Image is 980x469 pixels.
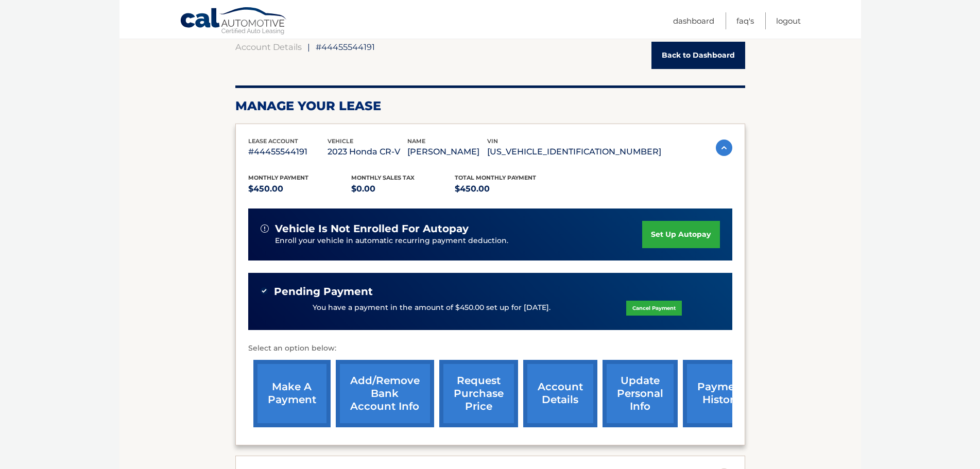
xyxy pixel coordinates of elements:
span: #44455544191 [316,42,375,52]
span: lease account [248,137,298,145]
span: Monthly Payment [248,174,308,181]
span: Monthly sales Tax [351,174,415,181]
a: Add/Remove bank account info [336,360,434,427]
p: #44455544191 [248,145,328,159]
img: accordion-active.svg [716,140,732,156]
a: FAQ's [736,12,754,29]
span: vehicle is not enrolled for autopay [275,222,469,235]
span: Pending Payment [274,285,373,298]
a: Back to Dashboard [651,42,745,69]
p: 2023 Honda CR-V [328,145,407,159]
a: Logout [776,12,801,29]
p: $450.00 [248,182,352,196]
a: Cal Automotive [180,7,288,37]
span: vin [487,137,498,145]
p: [US_VEHICLE_IDENTIFICATION_NUMBER] [487,145,661,159]
h2: Manage Your Lease [235,98,745,114]
p: $0.00 [351,182,455,196]
a: Dashboard [673,12,714,29]
p: You have a payment in the amount of $450.00 set up for [DATE]. [313,302,551,314]
p: [PERSON_NAME] [407,145,487,159]
a: Account Details [235,42,302,52]
p: Select an option below: [248,342,732,355]
a: Cancel Payment [626,301,682,316]
a: request purchase price [439,360,518,427]
img: check-green.svg [261,287,268,294]
a: account details [523,360,597,427]
a: make a payment [253,360,331,427]
span: Total Monthly Payment [455,174,536,181]
span: name [407,137,425,145]
span: vehicle [328,137,353,145]
p: Enroll your vehicle in automatic recurring payment deduction. [275,235,643,247]
span: | [307,42,310,52]
img: alert-white.svg [261,224,269,233]
p: $450.00 [455,182,558,196]
a: set up autopay [642,221,719,248]
a: payment history [683,360,760,427]
a: update personal info [603,360,678,427]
